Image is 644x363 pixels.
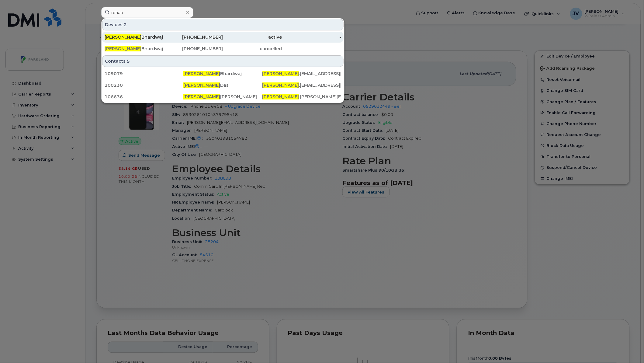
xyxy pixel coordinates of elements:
div: Bhardwaj [105,34,164,40]
div: - [282,46,341,52]
a: [PERSON_NAME]Bhardwaj[PHONE_NUMBER]active- [102,32,344,43]
div: .[EMAIL_ADDRESS][DOMAIN_NAME] [262,71,341,77]
div: Devices [102,19,344,30]
span: [PERSON_NAME] [183,71,220,76]
div: [PHONE_NUMBER] [164,34,223,40]
span: [PERSON_NAME] [262,71,299,76]
div: Bhardwaj [105,46,164,52]
div: active [223,34,282,40]
span: [PERSON_NAME] [262,94,299,99]
div: - [282,34,341,40]
div: .[EMAIL_ADDRESS][DOMAIN_NAME] [262,82,341,88]
span: [PERSON_NAME] [183,82,220,88]
a: 106636[PERSON_NAME][PERSON_NAME][PERSON_NAME].[PERSON_NAME][EMAIL_ADDRESS][DOMAIN_NAME] [102,91,344,102]
input: Find something... [101,7,193,18]
div: Contacts [102,55,344,67]
span: [PERSON_NAME] [105,34,141,40]
a: 109079[PERSON_NAME]Bhardwaj[PERSON_NAME].[EMAIL_ADDRESS][DOMAIN_NAME] [102,68,344,79]
div: [PERSON_NAME] [183,94,262,100]
span: 2 [124,22,127,28]
div: 109079 [105,71,183,77]
div: cancelled [223,46,282,52]
a: 200230[PERSON_NAME]Das[PERSON_NAME].[EMAIL_ADDRESS][DOMAIN_NAME] [102,80,344,91]
div: .[PERSON_NAME][EMAIL_ADDRESS][DOMAIN_NAME] [262,94,341,100]
span: [PERSON_NAME] [183,94,220,99]
div: Bhardwaj [183,71,262,77]
div: 106636 [105,94,183,100]
div: [PHONE_NUMBER] [164,46,223,52]
div: 200230 [105,82,183,88]
span: 5 [127,58,130,64]
span: [PERSON_NAME] [105,46,141,51]
div: Das [183,82,262,88]
a: [PERSON_NAME]Bhardwaj[PHONE_NUMBER]cancelled- [102,43,344,54]
span: [PERSON_NAME] [262,82,299,88]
